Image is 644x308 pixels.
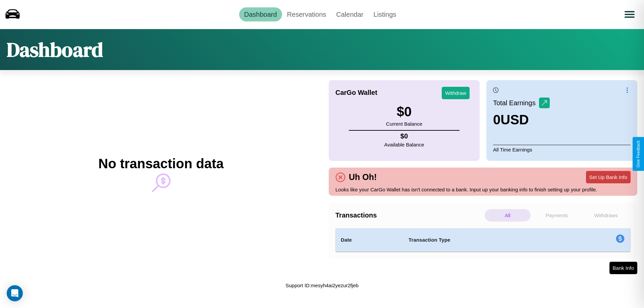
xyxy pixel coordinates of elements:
[335,89,377,97] h4: CarGo Wallet
[368,7,401,21] a: Listings
[7,285,23,301] div: Open Intercom Messenger
[285,281,359,290] p: Support ID: mesyh4ai2yezur2fjeb
[386,119,422,128] p: Current Balance
[386,104,422,119] h3: $ 0
[493,112,550,127] h3: 0 USD
[384,132,424,140] h4: $ 0
[384,140,424,149] p: Available Balance
[335,185,631,194] p: Looks like your CarGo Wallet has isn't connected to a bank. Input up your banking info to finish ...
[493,145,631,154] p: All Time Earnings
[534,209,580,222] p: Payments
[583,209,629,222] p: Withdraws
[335,228,631,252] table: simple table
[493,97,539,109] p: Total Earnings
[7,36,103,63] h1: Dashboard
[239,7,282,21] a: Dashboard
[442,87,470,99] button: Withdraw
[636,140,641,168] div: Give Feedback
[341,236,398,244] h4: Date
[98,156,223,171] h2: No transaction data
[409,236,561,244] h4: Transaction Type
[485,209,531,222] p: All
[345,172,380,182] h4: Uh Oh!
[335,211,483,219] h4: Transactions
[331,7,368,21] a: Calendar
[282,7,331,21] a: Reservations
[586,171,631,183] button: Set Up Bank Info
[609,262,637,274] button: Bank Info
[620,5,639,24] button: Open menu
